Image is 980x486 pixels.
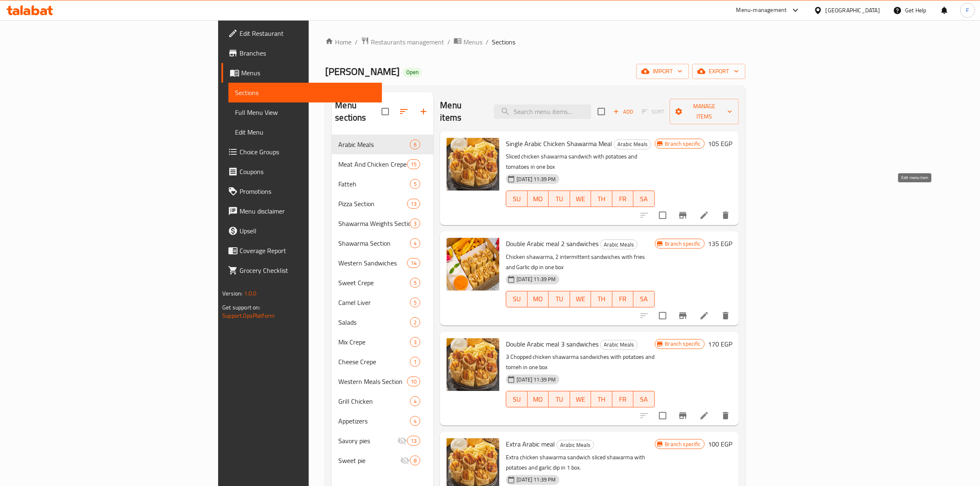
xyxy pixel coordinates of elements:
div: Savory pies13 [332,431,433,451]
span: Full Menu View [235,107,375,117]
span: Branch specific [662,240,704,248]
span: Coupons [240,167,375,177]
div: items [410,219,420,228]
span: TH [594,393,609,405]
span: TU [552,393,566,405]
span: F [966,6,969,15]
div: items [410,396,420,406]
button: MO [528,191,549,207]
span: Shawarma Section [338,238,410,248]
svg: Inactive section [400,456,410,465]
button: FR [612,391,633,407]
a: Edit menu item [699,411,709,421]
div: Salads2 [332,312,433,332]
button: import [636,64,689,79]
span: Get support on: [222,302,260,313]
button: WE [570,391,591,407]
a: Coupons [221,162,382,181]
span: Upsell [240,226,375,236]
div: items [410,238,420,248]
span: Select all sections [377,103,394,120]
span: WE [573,193,588,205]
span: Western Meals Section [338,377,407,386]
span: WE [573,393,588,405]
h6: 105 EGP [708,138,732,149]
div: Arabic Meals [614,140,651,149]
span: Select to update [654,307,671,324]
span: import [643,66,682,77]
span: WE [573,293,588,305]
div: Pizza Section13 [332,194,433,214]
div: items [410,357,420,367]
span: 4 [410,398,420,405]
span: TU [552,193,566,205]
span: 1 [410,358,420,366]
a: Upsell [221,221,382,241]
span: SA [637,393,651,405]
span: 4 [410,240,420,247]
span: Menus [241,68,375,78]
span: 2 [410,319,420,326]
span: MO [531,293,545,305]
button: MO [528,391,549,407]
div: items [410,337,420,347]
button: SU [506,291,527,307]
span: Restaurants management [371,37,444,47]
a: Full Menu View [228,102,382,122]
button: Add section [414,102,433,121]
span: FR [616,293,630,305]
span: 4 [410,417,420,425]
button: TH [591,291,612,307]
span: Select section first [636,105,670,118]
div: Grill Chicken4 [332,391,433,411]
a: Edit Menu [228,122,382,142]
span: 6 [410,141,420,149]
span: Cheese Crepe [338,357,410,367]
button: MO [528,291,549,307]
div: Shawarma Weights Section3 [332,214,433,233]
span: [DATE] 11:39 PM [513,476,559,484]
div: Sweet pie [338,456,400,465]
span: Double Arabic meal 3 sandwiches [506,338,598,350]
span: Mix Crepe [338,337,410,347]
input: search [494,105,591,119]
div: items [407,377,420,386]
div: items [407,258,420,268]
span: Add item [610,105,636,118]
span: Single Arabic Chicken Shawarma Meal [506,137,612,150]
div: Sweet Crepe5 [332,273,433,293]
div: items [410,179,420,189]
span: SU [510,293,524,305]
img: Single Arabic Chicken Shawarma Meal [447,138,499,191]
a: Support.OpsPlatform [222,310,275,321]
span: [DATE] 11:39 PM [513,275,559,283]
div: Appetizers4 [332,411,433,431]
span: Edit Menu [235,127,375,137]
span: Arabic Meals [601,240,637,249]
svg: Inactive section [397,436,407,446]
span: Add [612,107,634,116]
span: Grill Chicken [338,396,410,406]
button: Manage items [670,99,739,124]
a: Menu disclaimer [221,201,382,221]
span: 10 [407,378,420,386]
p: Chicken shawarma, 2 intermittent sandwiches with fries and Garlic dip in one box [506,252,654,272]
span: Appetizers [338,416,410,426]
span: Menu disclaimer [240,206,375,216]
span: FR [616,393,630,405]
span: Pizza Section [338,199,407,209]
div: Arabic Meals [556,440,594,450]
button: FR [612,191,633,207]
div: Open [403,67,422,77]
a: Grocery Checklist [221,260,382,280]
span: [DATE] 11:39 PM [513,175,559,183]
span: Select to update [654,207,671,224]
span: Coverage Report [240,246,375,256]
img: Double Arabic meal 3 sandwiches [447,338,499,391]
h2: Menu items [440,99,484,124]
span: Select section [593,103,610,120]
